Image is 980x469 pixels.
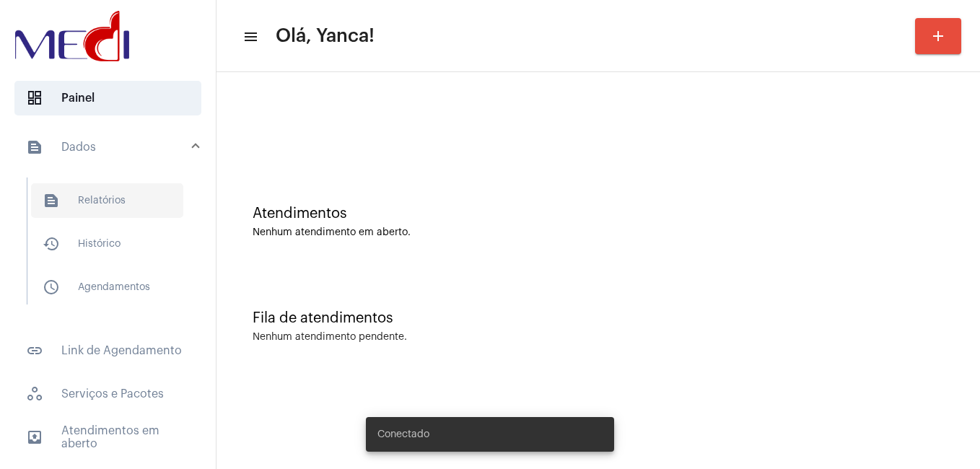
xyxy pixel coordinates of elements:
span: sidenav icon [26,89,43,107]
mat-panel-title: Dados [26,139,193,156]
mat-expansion-panel-header: sidenav iconDados [9,124,216,170]
span: Atendimentos em aberto [14,420,201,455]
div: sidenav iconDados [9,170,216,325]
span: Link de Agendamento [14,333,201,368]
span: sidenav icon [26,385,43,403]
span: Conectado [377,427,429,442]
mat-icon: sidenav icon [43,279,60,296]
mat-icon: sidenav icon [26,429,43,446]
mat-icon: sidenav icon [43,235,60,253]
span: Agendamentos [31,270,183,304]
div: Atendimentos [253,206,944,222]
mat-icon: add [929,27,947,45]
div: Nenhum atendimento em aberto. [253,227,944,238]
div: Fila de atendimentos [253,310,944,326]
mat-icon: sidenav icon [26,342,43,359]
span: Painel [14,81,201,115]
mat-icon: sidenav icon [26,139,43,156]
span: Olá, Yanca! [276,25,375,48]
span: Relatórios [31,183,183,218]
mat-icon: sidenav icon [43,192,60,209]
span: Serviços e Pacotes [14,377,201,411]
span: Histórico [31,227,183,261]
div: Nenhum atendimento pendente. [253,332,407,343]
img: d3a1b5fa-500b-b90f-5a1c-719c20e9830b.png [12,7,133,65]
mat-icon: sidenav icon [242,28,257,45]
